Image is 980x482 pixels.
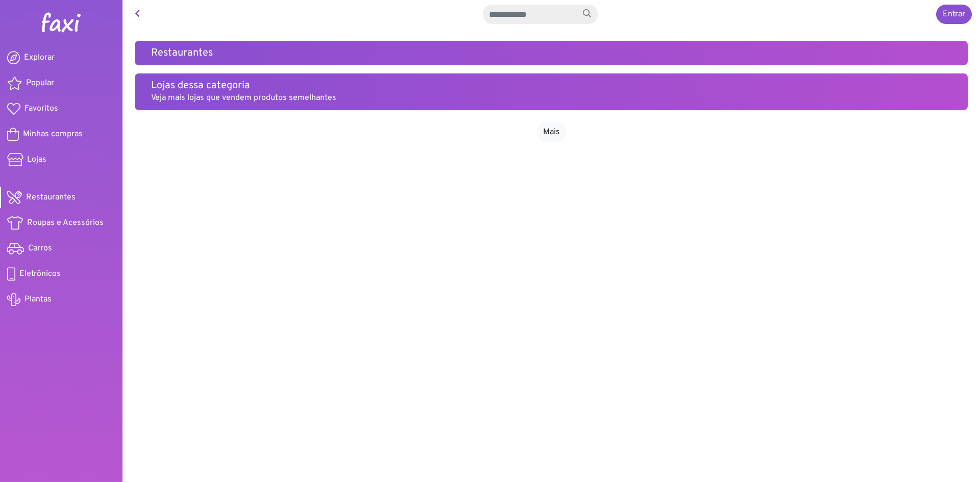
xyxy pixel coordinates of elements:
[24,103,58,115] span: Favoritos
[27,154,46,166] span: Lojas
[24,293,52,306] span: Plantas
[24,52,55,64] span: Explorar
[19,268,61,280] span: Eletrônicos
[26,191,76,204] span: Restaurantes
[151,92,951,104] p: Veja mais lojas que vendem produtos semelhantes
[27,217,104,229] span: Roupas e Acessórios
[936,5,972,24] a: Entrar
[151,47,951,59] h5: Restaurantes
[23,128,83,140] span: Minhas compras
[26,77,54,89] span: Popular
[28,242,52,255] span: Carros
[151,80,951,92] h5: Lojas dessa categoria
[536,122,567,142] a: Mais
